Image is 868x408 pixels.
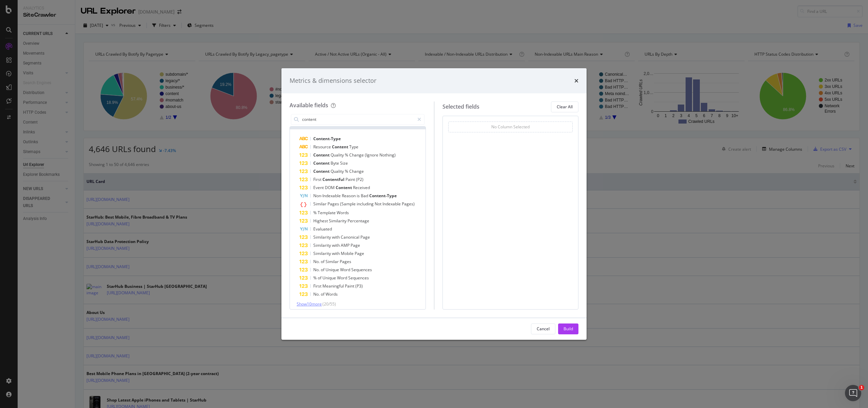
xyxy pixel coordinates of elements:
[313,242,332,248] span: Similarity
[351,267,372,273] span: Sequences
[313,226,332,232] span: Evaluated
[375,201,382,207] span: Not
[341,234,360,240] span: Canonical
[33,3,82,8] h1: Customer Support
[43,222,48,228] button: Start recording
[4,3,17,16] button: go back
[349,152,365,158] span: Change
[332,251,341,256] span: with
[313,267,321,273] span: No.
[11,144,57,149] b: Recommendation
[322,275,337,281] span: Unique
[361,193,369,199] span: Bad
[11,206,92,212] div: Is that what you were looking for?
[325,185,336,190] span: DOM
[119,3,131,15] div: Close
[332,144,349,150] span: Content
[340,160,348,166] span: Size
[5,202,130,231] div: Customer Support says…
[21,222,27,228] button: Gif picker
[331,152,345,158] span: Quality
[313,185,325,190] span: Event
[325,259,340,264] span: Similar
[281,68,587,340] div: modal
[341,242,351,248] span: AMP
[346,177,356,182] span: Paint
[313,283,322,289] span: First
[491,124,530,130] div: No Column Selected
[313,152,331,158] span: Content
[336,185,353,190] span: Content
[356,177,363,182] span: (P2)
[321,267,325,273] span: of
[349,144,358,150] span: Type
[845,385,861,401] iframe: Intercom live chat
[11,0,125,40] div: For PDFs in XML sitemaps with HTTP 309 status codes, this situation requires some consideration. ...
[313,259,321,264] span: No.
[290,101,328,109] div: Available fields
[313,210,318,216] span: %
[402,201,415,207] span: Pages)
[341,251,355,256] span: Mobile
[353,185,370,190] span: Received
[11,87,64,93] b: Key considerations:
[564,326,573,332] div: Build
[859,385,864,390] span: 1
[313,201,328,207] span: Similar
[369,193,397,199] span: Content-Type
[116,220,127,230] button: Send a message…
[357,201,375,207] span: including
[558,323,578,334] button: Build
[14,97,73,103] b: Sitemap compatibility
[297,301,322,307] span: Show 10 more
[106,3,119,16] button: Home
[313,144,332,150] span: Resource
[321,291,325,297] span: of
[322,301,336,307] span: ( 20 / 55 )
[290,76,376,85] div: Metrics & dimensions selector
[345,283,355,289] span: Paint
[33,8,84,15] p: The team can also help
[313,251,332,256] span: Similarity
[332,242,341,248] span: with
[313,168,331,174] span: Content
[313,234,332,240] span: Similarity
[32,222,38,228] button: Upload attachment
[382,201,402,207] span: Indexable
[11,222,16,228] button: Emoji picker
[11,144,125,197] div: : You should investigate why the PDF is showing a 309 status code. Check the URL Details JavaScri...
[340,259,351,264] span: Pages
[328,201,340,207] span: Pages
[345,168,349,174] span: %
[574,76,578,85] div: times
[313,193,342,199] span: Non-Indexable
[321,259,325,264] span: of
[348,275,369,281] span: Sequences
[322,177,346,182] span: Contentful
[340,267,351,273] span: Word
[313,136,341,142] span: Content-Type
[11,120,125,140] div: • : The 309 code means the content is redirecting after initial load, which may not be ideal for ...
[332,234,341,240] span: with
[379,152,396,158] span: Nothing)
[318,275,322,281] span: of
[313,177,322,182] span: First
[313,275,318,281] span: %
[11,43,125,84] div: Since PDFs typically don't contain JavaScript that would cause redirects, this suggests there mig...
[331,168,345,174] span: Quality
[100,35,105,40] a: Source reference 9276108:
[342,193,357,199] span: Reason
[442,103,479,111] div: Selected fields
[325,291,338,297] span: Words
[301,114,414,125] input: Search by field name
[313,160,331,166] span: Content
[36,111,41,117] a: Source reference 9276008:
[349,168,364,174] span: Change
[6,208,130,220] textarea: Message…
[331,160,340,166] span: Byte
[340,201,357,207] span: (Sample
[357,193,361,199] span: is
[337,275,348,281] span: Word
[313,218,329,224] span: Highest
[551,101,578,112] button: Clear All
